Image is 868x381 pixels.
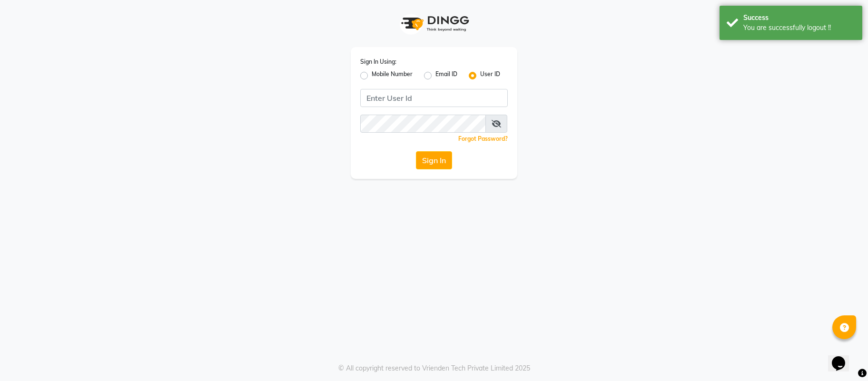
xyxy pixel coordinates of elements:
label: Mobile Number [372,70,413,81]
input: Username [360,115,486,133]
button: Sign In [416,151,452,169]
label: Sign In Using: [360,58,396,66]
input: Username [360,89,508,107]
iframe: chat widget [828,343,858,371]
img: logo1.svg [396,10,472,38]
a: Forgot Password? [458,135,508,142]
div: You are successfully logout !! [743,23,855,33]
div: Success [743,13,855,23]
label: Email ID [435,70,457,81]
label: User ID [480,70,500,81]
